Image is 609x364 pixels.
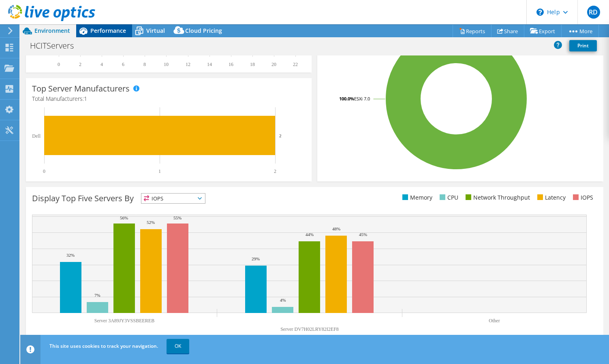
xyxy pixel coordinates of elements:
[164,62,169,67] text: 10
[167,339,189,353] a: OK
[158,168,161,174] text: 1
[453,25,491,37] a: Reports
[274,168,276,174] text: 2
[279,133,282,138] text: 2
[100,62,103,67] text: 4
[339,96,354,102] tspan: 100.0%
[94,318,154,324] text: Server 3A89JY3VSSBEEREB
[185,27,222,34] span: Cloud Pricing
[122,62,124,67] text: 6
[271,62,276,67] text: 20
[536,9,544,16] svg: \n
[229,62,233,67] text: 16
[359,232,367,237] text: 45%
[332,226,340,231] text: 48%
[146,27,165,34] span: Virtual
[120,215,128,220] text: 56%
[43,168,45,174] text: 0
[186,62,190,67] text: 12
[66,253,75,258] text: 32%
[252,256,260,261] text: 29%
[354,96,370,102] tspan: ESXi 7.0
[26,41,86,50] h1: HCITServers
[280,326,339,332] text: Server DV7H02LRY82I2EF8
[491,25,524,37] a: Share
[34,27,70,34] span: Environment
[438,193,458,202] li: CPU
[147,220,155,225] text: 52%
[524,25,562,37] a: Export
[400,193,432,202] li: Memory
[32,133,41,139] text: Dell
[58,62,60,67] text: 0
[571,193,593,202] li: IOPS
[464,193,530,202] li: Network Throughput
[173,215,182,220] text: 55%
[32,84,130,93] h3: Top Server Manufacturers
[306,232,314,237] text: 44%
[94,293,100,298] text: 7%
[143,62,146,67] text: 8
[141,194,205,203] span: IOPS
[293,62,298,67] text: 22
[561,25,599,37] a: More
[535,193,566,202] li: Latency
[250,62,255,67] text: 18
[489,318,500,324] text: Other
[32,94,306,103] h4: Total Manufacturers:
[280,298,286,302] text: 4%
[79,62,81,67] text: 2
[587,6,600,19] span: RD
[84,95,87,102] span: 1
[90,27,126,34] span: Performance
[49,343,158,349] span: This site uses cookies to track your navigation.
[207,62,212,67] text: 14
[569,40,597,51] a: Print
